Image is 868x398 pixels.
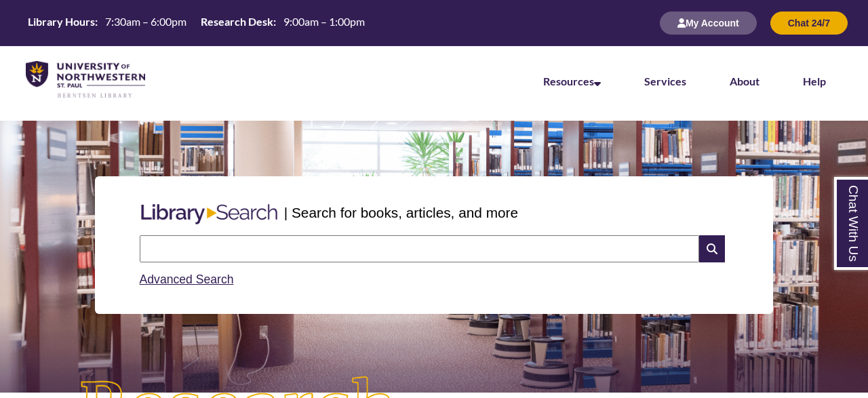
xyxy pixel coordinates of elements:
[770,17,848,28] a: Chat 24/7
[22,14,100,29] th: Library Hours:
[283,15,365,28] span: 9:00am – 1:00pm
[660,17,757,28] a: My Account
[195,14,278,29] th: Research Desk:
[543,75,601,87] a: Resources
[644,75,686,87] a: Services
[730,75,759,87] a: About
[770,12,848,35] button: Chat 24/7
[803,75,826,87] a: Help
[140,273,234,286] a: Advanced Search
[26,61,145,99] img: UNWSP Library Logo
[699,235,725,262] i: Search
[22,14,370,31] table: Hours Today
[22,14,370,33] a: Hours Today
[284,202,518,223] p: | Search for books, articles, and more
[134,199,284,230] img: Libary Search
[660,12,757,35] button: My Account
[105,15,186,28] span: 7:30am – 6:00pm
